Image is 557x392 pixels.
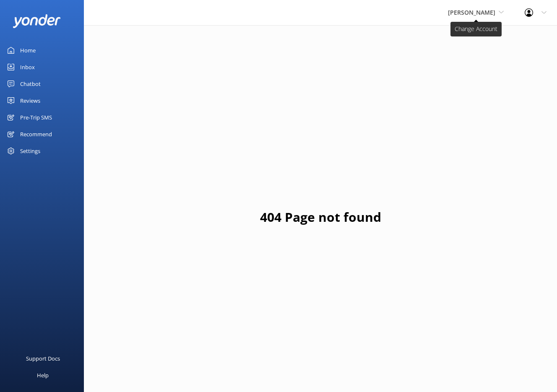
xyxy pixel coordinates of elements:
div: Pre-Trip SMS [20,109,52,126]
div: Home [20,42,36,59]
span: [PERSON_NAME] [448,8,495,16]
div: Chatbot [20,75,41,92]
img: yonder-white-logo.png [13,14,61,28]
div: Reviews [20,92,40,109]
div: Help [37,367,49,384]
h1: 404 Page not found [260,207,381,227]
div: Settings [20,143,40,159]
div: Inbox [20,59,35,75]
div: Support Docs [26,350,60,367]
div: Recommend [20,126,52,143]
